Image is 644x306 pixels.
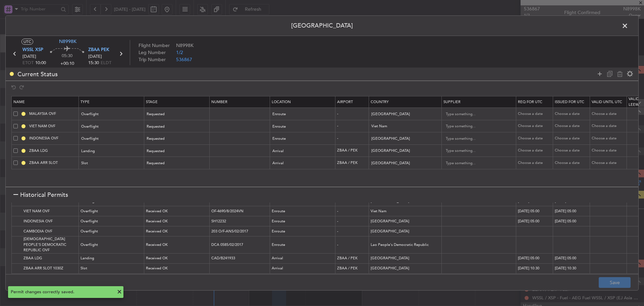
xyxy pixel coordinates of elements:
div: Choose a date [592,148,627,154]
div: Choose a date [592,111,627,117]
div: Choose a date [518,123,553,129]
td: [DATE] 05:00 [553,216,590,226]
div: Choose a date [555,160,590,166]
div: Choose a date [518,160,553,166]
header: [GEOGRAPHIC_DATA] [6,16,638,36]
div: Choose a date [555,123,590,129]
div: Choose a date [555,148,590,154]
div: Choose a date [592,160,627,166]
div: Choose a date [518,148,553,154]
td: [DATE] 10:30 [516,263,553,273]
td: [DATE] 05:00 [553,206,590,216]
td: [DATE] 05:00 [516,253,553,263]
span: Issued For Utc [555,99,584,104]
span: Valid Until Utc [592,99,622,104]
div: Permit changes correctly saved. [11,289,113,296]
td: [DATE] 05:00 [516,206,553,216]
div: Choose a date [518,136,553,141]
div: Choose a date [518,111,553,117]
span: Req For Utc [518,99,542,104]
div: Choose a date [592,136,627,141]
td: [DATE] 05:00 [516,216,553,226]
div: Choose a date [555,111,590,117]
td: [DATE] 10:30 [553,263,590,273]
div: Choose a date [592,123,627,129]
div: Choose a date [555,136,590,141]
td: [DATE] 05:00 [553,253,590,263]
